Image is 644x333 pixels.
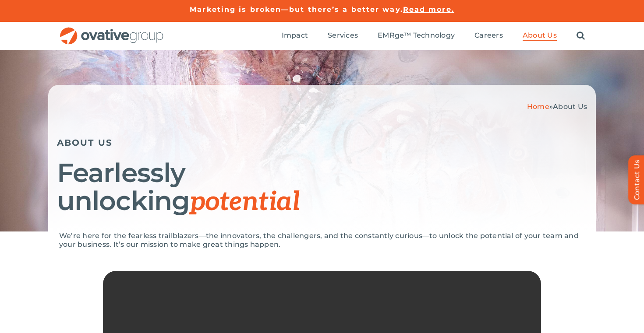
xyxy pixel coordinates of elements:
a: OG_Full_horizontal_RGB [59,26,164,35]
span: EMRge™ Technology [378,31,455,40]
h5: ABOUT US [57,137,587,148]
h1: Fearlessly unlocking [57,159,587,216]
a: Services [328,31,358,41]
span: potential [190,186,300,218]
span: Impact [282,31,308,40]
a: Marketing is broken—but there’s a better way. [190,5,403,14]
span: Careers [474,31,503,40]
a: Home [527,102,549,111]
span: Services [328,31,358,40]
a: Search [577,31,585,41]
span: About Us [523,31,557,40]
a: Careers [474,31,503,41]
span: » [527,102,587,111]
nav: Menu [282,22,585,50]
p: We’re here for the fearless trailblazers—the innovators, the challengers, and the constantly curi... [59,231,585,249]
span: About Us [553,102,587,111]
a: Impact [282,31,308,41]
a: EMRge™ Technology [378,31,455,41]
a: Read more. [403,5,454,14]
a: About Us [523,31,557,41]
